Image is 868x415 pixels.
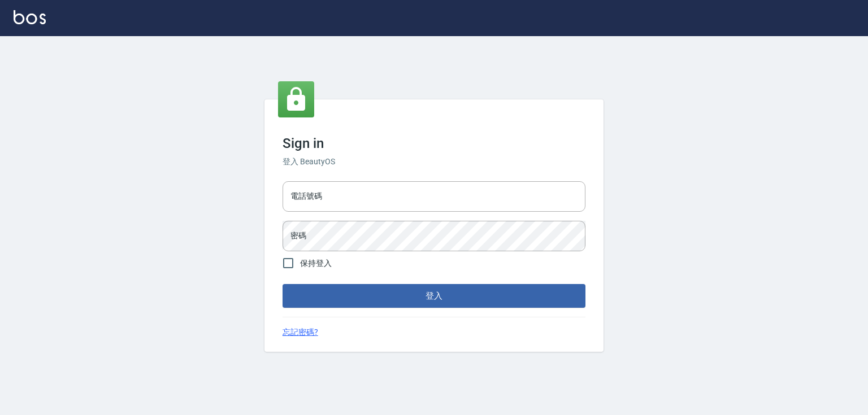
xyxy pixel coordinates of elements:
h6: 登入 BeautyOS [283,156,585,168]
img: Logo [14,10,46,24]
button: 登入 [283,284,585,308]
h3: Sign in [283,136,585,151]
span: 保持登入 [300,257,332,269]
a: 忘記密碼? [283,326,318,338]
